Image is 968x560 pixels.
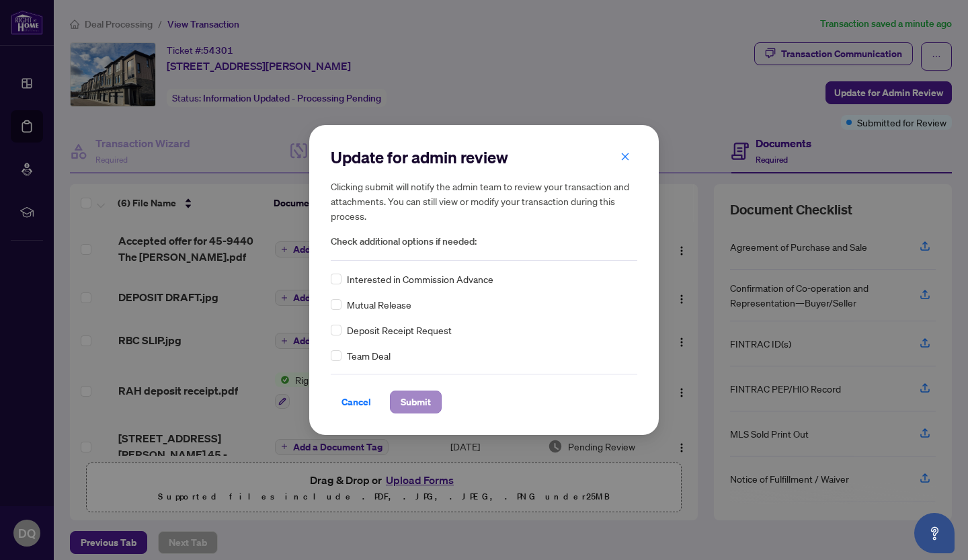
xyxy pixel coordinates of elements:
[914,513,955,553] button: Open asap
[331,179,637,223] h5: Clicking submit will notify the admin team to review your transaction and attachments. You can st...
[347,297,411,312] span: Mutual Release
[347,323,452,337] span: Deposit Receipt Request
[331,391,382,413] button: Cancel
[347,348,391,363] span: Team Deal
[620,152,630,161] span: close
[347,272,493,286] span: Interested in Commission Advance
[331,234,637,249] span: Check additional options if needed:
[331,147,637,168] h2: Update for admin review
[341,391,371,413] span: Cancel
[390,391,442,413] button: Submit
[401,391,431,413] span: Submit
